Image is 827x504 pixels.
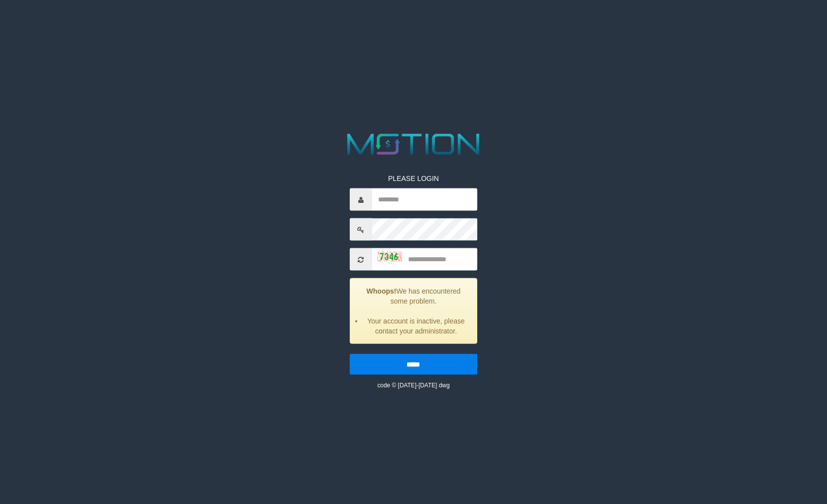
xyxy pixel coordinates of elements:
[367,287,397,295] strong: Whoops!
[350,278,478,344] div: We has encountered some problem.
[363,316,470,336] li: Your account is inactive, please contact your administrator.
[341,130,486,159] img: MOTION_logo.png
[377,382,449,389] small: code © [DATE]-[DATE] dwg
[377,251,402,261] img: captcha
[350,173,478,183] p: PLEASE LOGIN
